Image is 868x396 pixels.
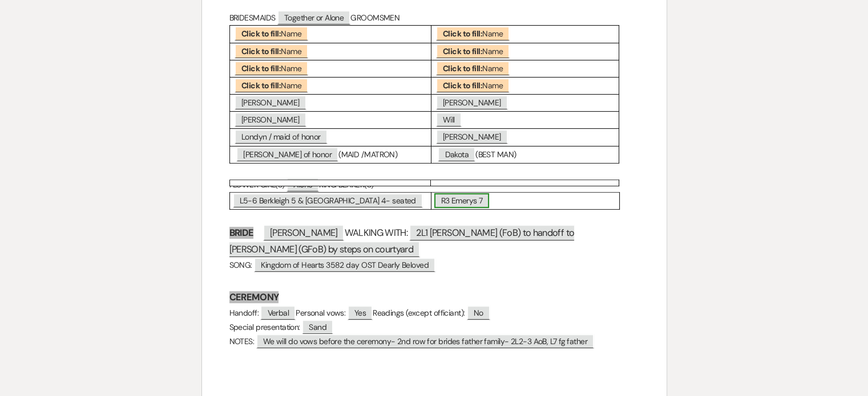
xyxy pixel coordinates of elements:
[256,334,594,348] span: We will do vows before the ceremony- 2nd row for brides father family- 2L2-3 AoB, L7 fg father
[443,80,482,91] b: Click to fill:
[436,95,508,109] span: [PERSON_NAME]
[241,28,281,39] b: Click to fill:
[277,10,350,25] span: Together or Alone
[286,177,319,191] span: Alone
[436,61,510,75] span: Name
[436,129,508,144] span: [PERSON_NAME]
[260,305,296,320] span: Verbal
[233,148,428,162] p: (MAID /MATRON)
[229,320,639,334] p: Special presentation:
[438,147,475,161] span: Dakota
[229,224,575,257] span: 2L1 [PERSON_NAME] (FoB) to handoff to [PERSON_NAME] (GFoB) by steps on courtyard
[241,80,281,91] b: Click to fill:
[436,112,462,126] span: Will
[229,334,639,349] p: NOTES:
[443,63,482,74] b: Click to fill:
[241,46,281,56] b: Click to fill:
[467,305,490,320] span: No
[302,320,333,334] span: Sand
[229,227,254,239] strong: BRIDE
[241,63,281,74] b: Click to fill:
[236,147,338,161] span: [PERSON_NAME] of honor
[235,44,308,58] span: Name
[235,112,306,126] span: [PERSON_NAME]
[235,95,306,109] span: [PERSON_NAME]
[235,26,308,40] span: Name
[254,258,435,272] span: Kingdom of Hearts 3582 day OST Dearly Beloved
[235,78,308,92] span: Name
[434,148,616,162] p: (BEST MAN)
[434,193,490,208] span: R3 Emerys 7
[229,306,639,320] h4: Handoff: Personal vows: Readings (except officiant):
[229,224,639,258] h3: WALKING WITH:
[436,26,510,40] span: Name
[229,11,639,25] p: BRIDESMAIDS GROOMSMEN
[235,129,328,144] span: Londyn / maid of honor
[229,258,639,272] h4: SONG:
[229,178,639,192] p: FLOWER GIRL(S) RING BEARER(S)
[443,46,482,56] b: Click to fill:
[235,61,308,75] span: Name
[443,28,482,39] b: Click to fill:
[436,78,510,92] span: Name
[229,291,279,303] strong: CEREMONY
[348,305,373,320] span: Yes
[436,44,510,58] span: Name
[263,224,344,240] span: [PERSON_NAME]
[233,193,423,207] span: L5-6 Berkleigh 5 & [GEOGRAPHIC_DATA] 4- seated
